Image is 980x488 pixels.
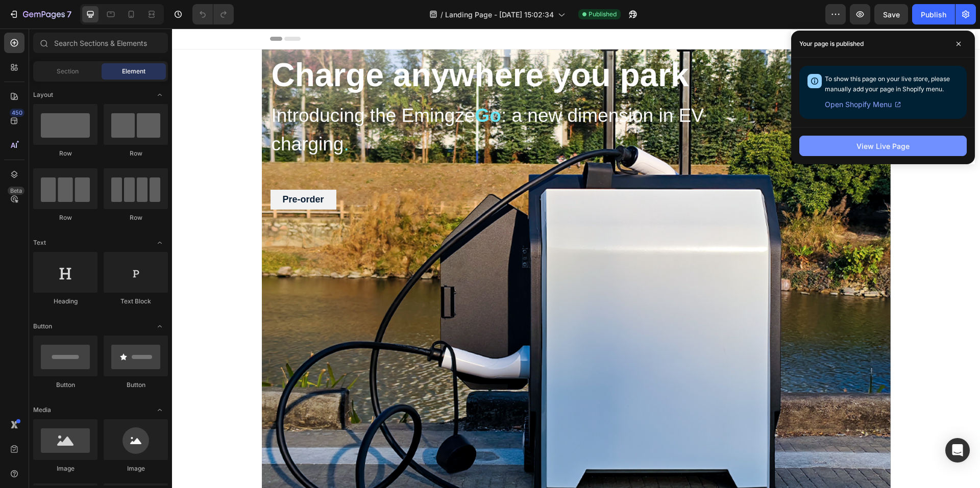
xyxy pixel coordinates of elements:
span: . [171,105,177,126]
span: Toggle open [152,318,168,335]
div: Image [33,464,97,473]
span: Section [57,67,79,76]
div: Button [104,380,168,390]
div: Row [33,149,97,158]
button: Publish [912,4,955,24]
div: Background Image [90,21,719,476]
span: Published [589,10,617,19]
span: / [440,9,443,20]
button: Pre-order [99,161,164,181]
div: Publish [921,9,946,20]
div: Pre-order [111,165,152,177]
div: Row [104,149,168,158]
span: To show this page on your live store, please manually add your page in Shopify menu. [825,75,950,93]
span: Toggle open [152,235,168,251]
div: Overlay [90,21,719,476]
span: Save [883,10,900,19]
input: Search Sections & Elements [33,33,168,53]
span: Toggle open [152,402,168,418]
span: Media [33,405,51,415]
div: View Live Page [856,141,910,151]
span: Text [33,238,46,247]
p: 7 [67,8,71,20]
span: Open Shopify Menu [825,98,892,111]
div: Button [33,380,97,390]
button: 7 [4,4,76,24]
iframe: Design area [172,29,980,488]
div: Image [104,464,168,473]
div: Row [104,213,168,222]
div: Heading [33,297,97,306]
button: View Live Page [799,136,967,156]
span: Introducing the Emingze [100,76,303,97]
div: Open Intercom Messenger [945,438,970,463]
p: Your page is published [799,39,864,49]
span: Layout [33,90,53,99]
div: Beta [8,187,24,195]
span: Toggle open [152,87,168,103]
span: : a new dimension in EV charging [100,76,532,126]
div: Undo/Redo [192,4,234,24]
strong: Go [303,76,329,97]
span: Landing Page - [DATE] 15:02:34 [445,9,554,20]
div: Text Block [104,297,168,306]
div: Row [33,213,97,222]
div: 450 [10,109,24,117]
h2: Charge anywhere you park [99,21,544,72]
button: Save [874,4,908,24]
span: Button [33,322,52,331]
span: Element [122,67,145,76]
